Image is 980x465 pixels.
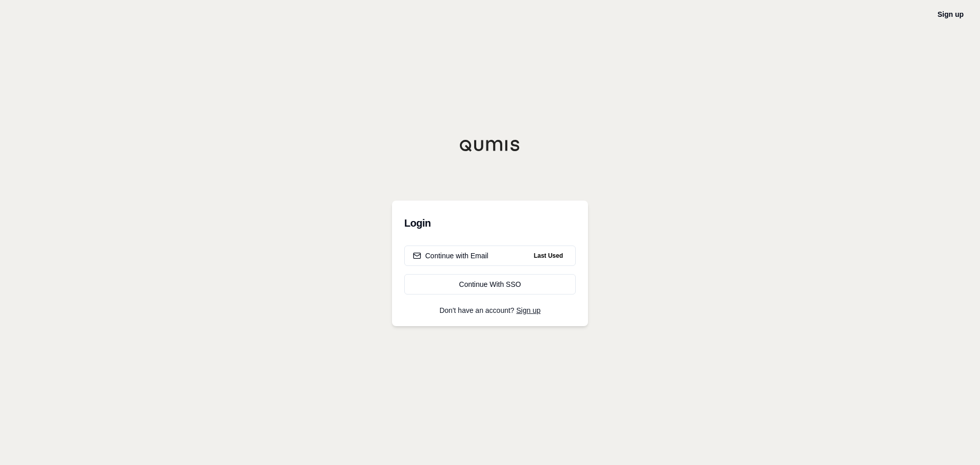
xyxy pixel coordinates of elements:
[413,279,567,289] div: Continue With SSO
[938,10,964,18] a: Sign up
[413,251,488,261] div: Continue with Email
[404,246,576,266] button: Continue with EmailLast Used
[404,307,576,314] p: Don't have an account?
[530,250,567,262] span: Last Used
[517,306,541,314] a: Sign up
[404,213,576,233] h3: Login
[459,139,521,152] img: Qumis
[404,274,576,295] a: Continue With SSO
